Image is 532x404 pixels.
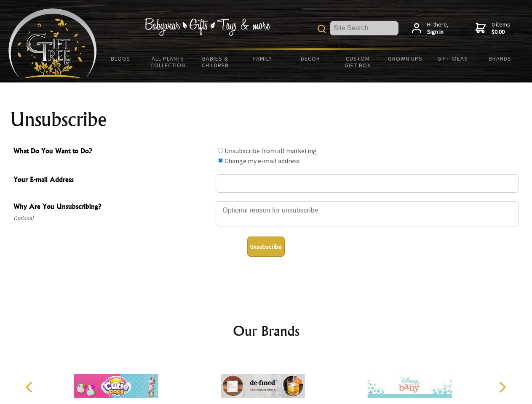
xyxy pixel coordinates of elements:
[13,213,211,223] span: Optional
[216,201,519,226] textarea: Why Are You Unsubscribing?
[492,21,510,36] span: 0 items
[13,174,211,186] span: Your E-mail Address
[427,21,449,36] span: Hi there,
[330,21,398,35] input: Site Search
[97,50,144,67] a: BLOGS
[17,321,516,341] h2: Our Brands
[412,21,449,36] a: Hi there,Sign in
[13,201,211,213] span: Why Are You Unsubscribing?
[476,50,524,67] a: Brands
[429,50,476,67] a: Gift Ideas
[218,158,223,163] input: What Do You Want to Do?
[493,378,511,396] button: Next
[225,157,300,165] label: Change my e-mail address
[427,28,449,36] strong: Sign in
[21,378,40,396] button: Previous
[8,8,97,78] img: Babyware - Gifts - Toys and more...
[218,148,223,153] input: What Do You Want to Do?
[144,50,192,74] a: All Plants Collection
[13,146,211,158] span: What Do You Want to Do?
[381,50,429,67] a: Grown Ups
[10,109,522,130] h1: Unsubscribe
[192,50,239,74] a: Babies & Children
[334,50,382,74] a: Custom Gift Box
[476,21,510,36] a: 0 items$0.00
[216,174,519,193] input: Your E-mail Address
[318,25,326,33] img: product search
[286,50,334,67] a: Decor
[239,50,287,67] a: Family
[492,28,510,36] strong: $0.00
[144,18,270,36] img: Babywear - Gifts - Toys & more
[247,237,285,257] button: Unsubscribe
[225,146,317,155] label: Unsubscribe from all marketing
